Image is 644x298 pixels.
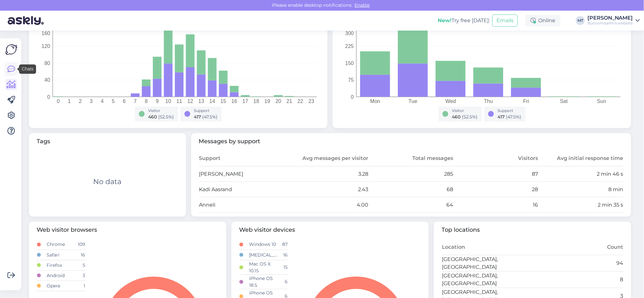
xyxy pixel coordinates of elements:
th: Count [532,239,623,255]
div: No data [93,176,121,187]
tspan: 10 [165,98,171,104]
td: 1 [76,281,85,291]
tspan: 11 [176,98,182,104]
td: 2 min 35 s [539,197,623,213]
tspan: Fri [523,98,529,104]
td: [MEDICAL_DATA] [249,250,278,260]
tspan: 7 [134,98,137,104]
tspan: 0 [351,94,354,99]
td: 6 [278,275,288,289]
td: Chrome [46,239,76,250]
td: [PERSON_NAME] [199,166,284,182]
span: Web visitor browsers [37,226,219,234]
th: Avg messages per visitor [284,151,369,166]
tspan: 2 [79,98,82,104]
tspan: Mon [370,98,380,104]
th: Location [442,239,532,255]
tspan: 8 [145,98,148,104]
td: 16 [278,250,288,260]
td: Opera [46,281,76,291]
tspan: 40 [44,77,50,83]
a: [PERSON_NAME]Büroomaailm's website [587,15,640,26]
tspan: 75 [348,77,354,83]
tspan: 15 [220,98,226,104]
tspan: 23 [309,98,314,104]
img: Askly Logo [5,43,17,56]
span: 460 [148,114,157,120]
th: Avg initial response time [539,151,623,166]
div: [PERSON_NAME] [587,15,633,21]
th: Total messages [369,151,453,166]
tspan: 5 [112,98,115,104]
td: 28 [453,182,538,197]
span: Tags [37,137,178,146]
div: Visitor [452,108,478,114]
tspan: 150 [345,60,354,66]
td: [GEOGRAPHIC_DATA], [GEOGRAPHIC_DATA] [442,255,532,271]
tspan: 225 [345,43,354,49]
td: 5 [76,260,85,270]
td: 15 [278,260,288,275]
td: 8 min [539,182,623,197]
td: 4.00 [284,197,369,213]
span: ( 52.5 %) [158,114,174,120]
td: 8 [532,271,623,288]
td: 68 [369,182,453,197]
td: 16 [453,197,538,213]
tspan: Sat [560,98,568,104]
td: 3.28 [284,166,369,182]
tspan: 0 [47,94,50,99]
span: 460 [452,114,461,120]
tspan: 13 [198,98,204,104]
td: Anneli [199,197,284,213]
tspan: 22 [298,98,303,104]
div: Chats [19,64,36,74]
td: 109 [76,239,85,250]
td: 16 [76,250,85,260]
span: Web visitor devices [239,226,421,234]
tspan: 4 [101,98,104,104]
tspan: 120 [41,43,50,49]
div: Büroomaailm's website [587,21,633,26]
tspan: 9 [156,98,159,104]
tspan: Wed [445,98,456,104]
tspan: Thu [484,98,493,104]
td: Mac OS X 10.15 [249,260,278,275]
span: ( 47.5 %) [506,114,522,120]
td: 2.43 [284,182,369,197]
span: ( 52.5 %) [462,114,478,120]
td: 87 [278,239,288,250]
div: Support [194,108,218,114]
tspan: 0 [57,98,60,104]
tspan: 12 [187,98,193,104]
tspan: 1 [68,98,71,104]
tspan: 14 [210,98,215,104]
tspan: 21 [286,98,292,104]
td: 3 [76,270,85,281]
tspan: 20 [275,98,281,104]
tspan: 17 [242,98,248,104]
tspan: 16 [231,98,237,104]
b: New! [438,17,452,23]
span: 417 [194,114,201,120]
button: Emails [492,14,518,27]
tspan: 19 [264,98,270,104]
div: Online [525,15,560,26]
span: Messages by support [199,137,624,146]
td: 2 min 46 s [539,166,623,182]
tspan: 18 [254,98,259,104]
div: Support [498,108,522,114]
tspan: 6 [123,98,126,104]
tspan: Sun [597,98,606,104]
tspan: 80 [44,60,50,66]
td: 64 [369,197,453,213]
tspan: 300 [345,30,354,36]
td: Kadi Aasrand [199,182,284,197]
span: Top locations [442,226,623,234]
td: iPhone OS 18.5 [249,275,278,289]
tspan: 3 [90,98,93,104]
span: 417 [498,114,505,120]
td: Firefox [46,260,76,270]
div: Try free [DATE]: [438,17,490,24]
td: Windows 10 [249,239,278,250]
